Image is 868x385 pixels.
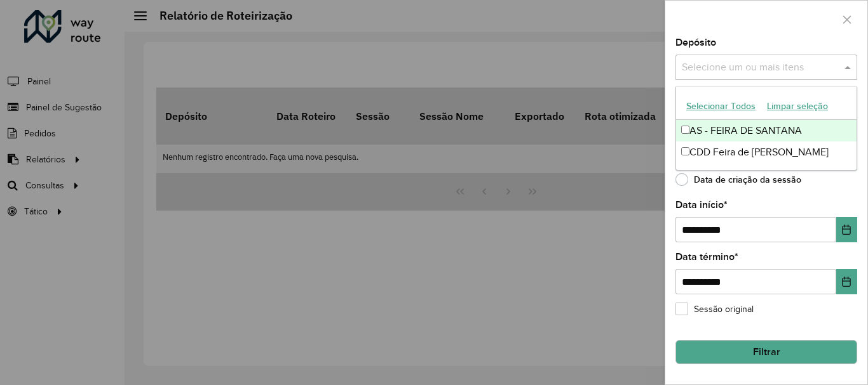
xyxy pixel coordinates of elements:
[676,120,857,141] div: AS - FEIRA DE SANTANA
[675,197,728,212] label: Data início
[675,86,857,171] ng-dropdown-panel: Options list
[675,249,738,264] label: Data término
[675,340,857,364] button: Filtrar
[675,35,716,50] label: Depósito
[676,141,857,163] div: CDD Feira de [PERSON_NAME]
[761,96,834,116] button: Limpar seleção
[675,173,801,186] label: Data de criação da sessão
[681,96,761,116] button: Selecionar Todos
[675,303,754,316] label: Sessão original
[836,269,857,294] button: Choose Date
[836,217,857,242] button: Choose Date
